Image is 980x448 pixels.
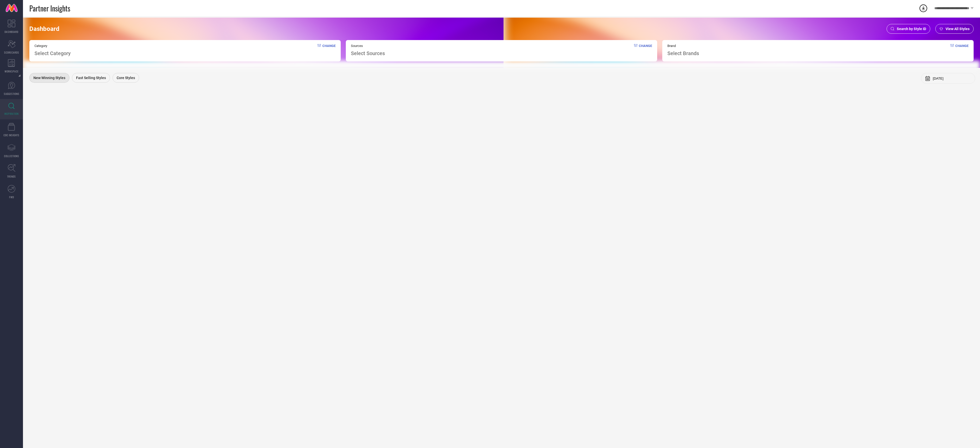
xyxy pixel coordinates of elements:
span: Category [34,44,71,48]
span: View All Styles [946,27,970,31]
span: Dashboard [29,25,59,32]
div: Open download list [919,4,928,13]
span: Select Category [34,50,71,56]
span: WORKSPACE [5,69,19,73]
input: Select month [933,77,971,80]
span: Change [955,44,969,56]
span: COLLECTIONS [4,154,19,158]
span: SCORECARDS [4,51,19,54]
span: INSPIRATION [4,112,19,116]
span: Partner Insights [29,3,70,14]
span: Fast Selling Styles [76,76,106,80]
span: Search by Style ID [897,27,926,31]
span: Change [322,44,336,56]
span: SUGGESTIONS [4,92,19,96]
span: FWD [9,195,14,199]
span: Select Sources [351,50,385,56]
span: DASHBOARD [5,30,18,34]
span: Brand [667,44,699,48]
span: Sources [351,44,385,48]
span: TRENDS [7,175,16,178]
span: Change [639,44,652,56]
span: Select Brands [667,50,699,56]
span: Core Styles [117,76,135,80]
span: CDC INSIGHTS [4,133,19,137]
span: New Winning Styles [33,76,65,80]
